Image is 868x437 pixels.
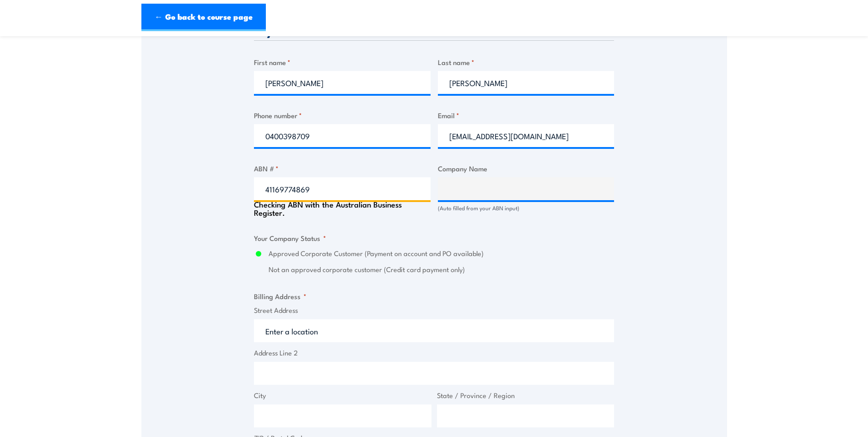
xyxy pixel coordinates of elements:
[254,57,431,67] label: First name
[254,110,431,120] label: Phone number
[254,26,614,37] h3: Payer
[437,390,615,401] label: State / Province / Region
[254,291,307,301] legend: Billing Address
[254,305,614,316] label: Street Address
[438,110,615,120] label: Email
[269,264,614,275] label: Not an approved corporate customer (Credit card payment only)
[254,348,614,358] label: Address Line 2
[438,163,615,174] label: Company Name
[254,390,431,401] label: City
[269,248,614,259] label: Approved Corporate Customer (Payment on account and PO available)
[254,233,326,243] legend: Your Company Status
[254,319,614,342] input: Enter a location
[254,163,431,174] label: ABN #
[438,204,615,213] div: (Auto filled from your ABN input)
[438,57,615,67] label: Last name
[254,200,431,217] div: Checking ABN with the Australian Business Register.
[141,4,266,31] a: ← Go back to course page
